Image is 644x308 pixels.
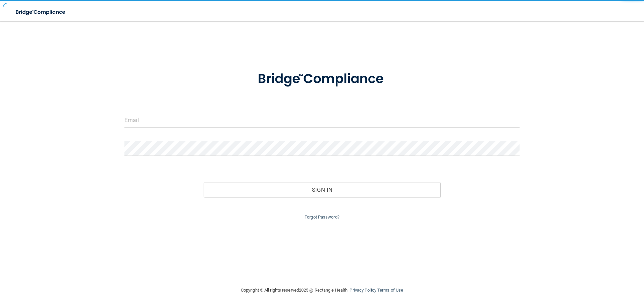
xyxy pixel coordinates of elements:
button: Sign In [204,182,441,197]
a: Terms of Use [377,288,403,293]
a: Forgot Password? [305,214,339,220]
img: bridge_compliance_login_screen.278c3ca4.svg [10,5,72,19]
div: Copyright © All rights reserved 2025 @ Rectangle Health | | [200,280,444,301]
a: Privacy Policy [350,288,376,293]
img: bridge_compliance_login_screen.278c3ca4.svg [244,62,400,97]
input: Email [124,113,520,128]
